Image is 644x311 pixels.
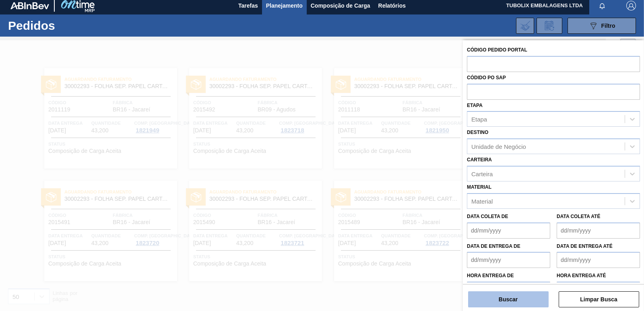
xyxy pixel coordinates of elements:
[471,143,526,150] div: Unidade de Negócio
[601,23,615,29] span: Filtro
[557,214,600,219] label: Data coleta até
[471,170,493,177] div: Carteira
[467,214,508,219] label: Data coleta de
[467,130,488,135] label: Destino
[467,222,550,239] input: dd/mm/yyyy
[311,1,370,10] span: Composição de Carga
[467,75,506,80] label: Códido PO SAP
[557,252,640,268] input: dd/mm/yyyy
[516,18,534,34] div: Importar Negociações dos Pedidos
[568,18,636,34] button: Filtro
[557,270,640,282] label: Hora entrega até
[621,39,636,54] div: Visão em Cards
[467,157,492,163] label: Carteira
[537,18,562,34] div: Solicitação de Revisão de Pedidos
[471,198,493,204] div: Material
[467,103,483,108] label: Etapa
[557,243,613,249] label: Data de Entrega até
[467,47,527,53] label: Código Pedido Portal
[467,243,520,249] label: Data de Entrega de
[467,184,491,190] label: Material
[557,222,640,239] input: dd/mm/yyyy
[8,21,125,30] h1: Pedidos
[378,1,406,10] span: Relatórios
[471,116,487,123] div: Etapa
[626,1,636,10] img: Logout
[467,252,550,268] input: dd/mm/yyyy
[10,2,49,9] img: TNhmsLtSVTkK8tSr43FrP2fwEKptu5GPRR3wAAAABJRU5ErkJggg==
[467,270,550,282] label: Hora entrega de
[606,39,621,54] div: Visão em Lista
[266,1,303,10] span: Planejamento
[238,1,258,10] span: Tarefas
